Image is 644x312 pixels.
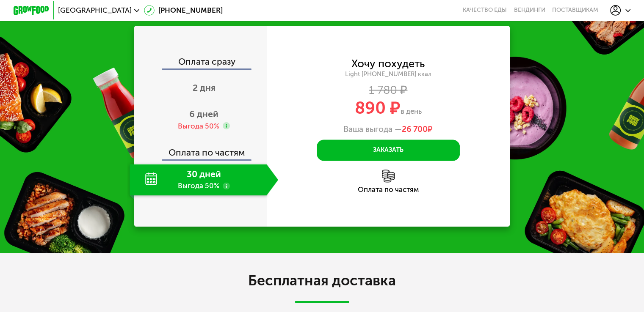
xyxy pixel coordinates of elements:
a: Качество еды [463,7,507,14]
div: Оплата по частям [135,139,267,160]
div: Оплата сразу [135,57,267,68]
img: l6xcnZfty9opOoJh.png [382,170,395,182]
div: Хочу похудеть [351,59,425,68]
div: Light [PHONE_NUMBER] ккал [267,70,510,78]
div: Ваша выгода — [267,124,510,134]
a: Вендинги [514,7,545,14]
span: ₽ [402,124,433,134]
div: 1 780 ₽ [267,85,510,95]
span: 890 ₽ [355,98,401,118]
button: Заказать [317,140,460,161]
span: [GEOGRAPHIC_DATA] [58,7,132,14]
div: Оплата по частям [267,186,510,193]
span: 26 700 [402,124,428,134]
div: Выгода 50% [178,121,219,131]
span: в день [401,107,422,115]
span: 6 дней [189,109,218,119]
div: поставщикам [552,7,598,14]
span: 2 дня [193,82,216,93]
a: [PHONE_NUMBER] [144,5,223,16]
h2: Бесплатная доставка [72,272,572,290]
